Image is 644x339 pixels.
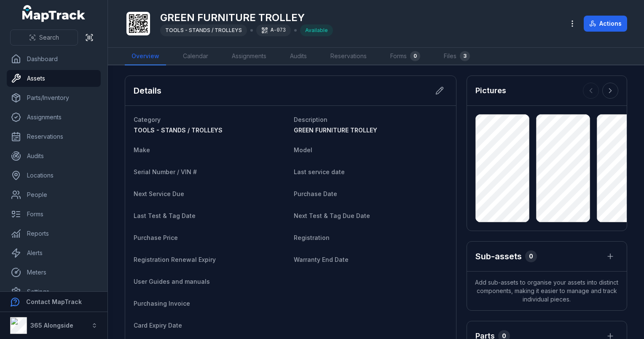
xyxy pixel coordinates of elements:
[410,51,420,61] div: 0
[134,234,178,241] span: Purchase Price
[475,85,506,97] h3: Pictures
[134,126,223,134] span: TOOLS - STANDS / TROLLEYS
[125,48,166,65] a: Overview
[384,48,427,65] a: Forms0
[134,278,210,285] span: User Guides and manuals
[225,48,273,65] a: Assignments
[324,48,373,65] a: Reservations
[30,322,73,329] strong: 365 Alongside
[7,206,101,223] a: Forms
[584,16,627,32] button: Actions
[134,256,216,263] span: Registration Renewal Expiry
[134,146,150,153] span: Make
[294,190,337,197] span: Purchase Date
[7,264,101,281] a: Meters
[134,190,184,197] span: Next Service Due
[7,186,101,203] a: People
[294,168,345,175] span: Last service date
[467,272,627,310] span: Add sub-assets to organise your assets into distinct components, making it easier to manage and t...
[7,109,101,126] a: Assignments
[7,70,101,87] a: Assets
[7,128,101,145] a: Reservations
[176,48,215,65] a: Calendar
[460,51,470,61] div: 3
[294,256,349,263] span: Warranty End Date
[39,33,59,42] span: Search
[525,250,537,262] div: 0
[7,167,101,184] a: Locations
[22,5,86,22] a: MapTrack
[10,30,78,46] button: Search
[7,225,101,242] a: Reports
[7,51,101,67] a: Dashboard
[7,245,101,261] a: Alerts
[294,234,330,241] span: Registration
[165,27,242,33] span: TOOLS - STANDS / TROLLEYS
[134,300,190,307] span: Purchasing Invoice
[160,11,333,24] h1: GREEN FURNITURE TROLLEY
[7,283,101,300] a: Settings
[134,116,161,123] span: Category
[134,322,182,329] span: Card Expiry Date
[283,48,314,65] a: Audits
[475,250,522,262] h2: Sub-assets
[134,168,197,175] span: Serial Number / VIN #
[437,48,477,65] a: Files3
[134,85,161,97] h2: Details
[294,126,377,134] span: GREEN FURNITURE TROLLEY
[300,24,333,36] div: Available
[26,298,82,305] strong: Contact MapTrack
[294,146,312,153] span: Model
[256,24,291,36] div: A-073
[7,148,101,164] a: Audits
[7,89,101,106] a: Parts/Inventory
[134,212,196,219] span: Last Test & Tag Date
[294,116,327,123] span: Description
[294,212,370,219] span: Next Test & Tag Due Date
